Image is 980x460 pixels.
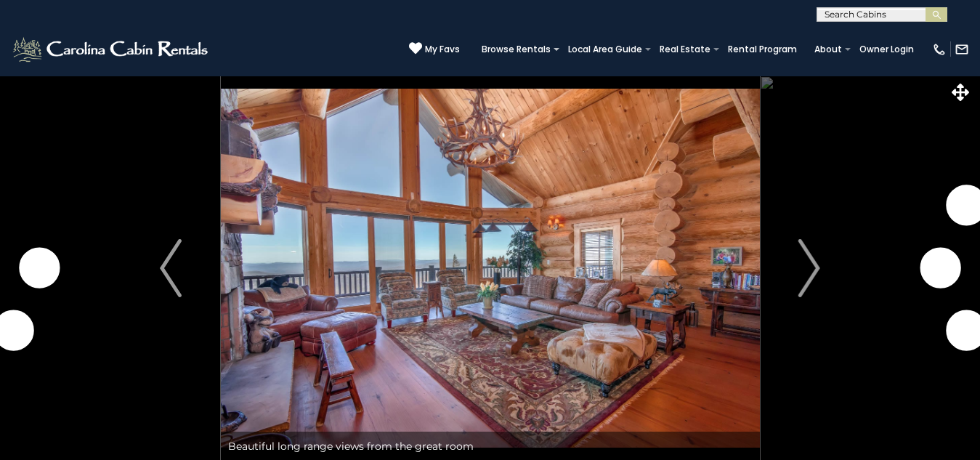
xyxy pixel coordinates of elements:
[652,39,718,60] a: Real Estate
[409,41,460,57] a: My Favs
[798,239,820,297] img: arrow
[721,39,804,60] a: Rental Program
[561,39,649,60] a: Local Area Guide
[852,39,921,60] a: Owner Login
[425,43,460,56] span: My Favs
[932,42,947,57] img: phone-regular-white.png
[955,42,969,57] img: mail-regular-white.png
[160,239,182,297] img: arrow
[11,35,212,64] img: White-1-2.png
[474,39,558,60] a: Browse Rentals
[807,39,849,60] a: About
